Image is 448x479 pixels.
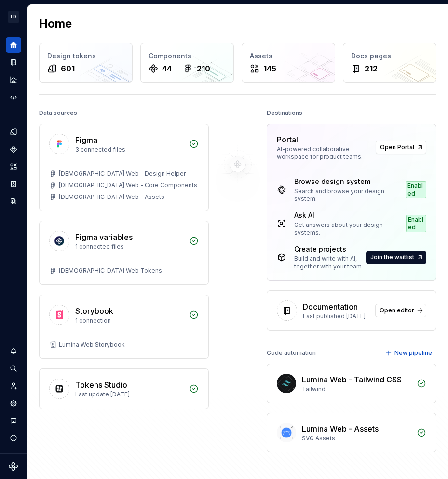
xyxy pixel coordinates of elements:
[9,462,18,471] svg: Supernova Logo
[59,182,197,189] div: [DEMOGRAPHIC_DATA] Web - Core Components
[294,211,389,220] div: Ask AI
[302,423,379,435] div: Lumina Web - Assets
[351,51,428,61] div: Docs pages
[61,63,75,74] div: 601
[242,43,335,83] a: Assets145
[8,11,19,23] div: LD
[263,63,276,74] div: 145
[75,231,133,243] div: Figma variables
[365,63,378,74] div: 212
[6,89,21,105] a: Code automation
[6,72,21,87] a: Analytics
[370,254,414,261] span: Join the waitlist
[6,194,21,209] a: Data sources
[375,304,426,317] a: Open editor
[303,312,369,320] div: Last published [DATE]
[6,37,21,53] a: Home
[2,6,25,27] button: LD
[75,391,183,398] div: Last update [DATE]
[380,307,414,314] span: Open editor
[302,385,411,393] div: Tailwind
[162,63,172,74] div: 44
[59,170,186,178] div: [DEMOGRAPHIC_DATA] Web - Design Helper
[6,395,21,411] a: Settings
[39,16,72,31] h2: Home
[47,51,124,61] div: Design tokens
[294,255,364,270] div: Build and write with AI, together with your team.
[343,43,436,83] a: Docs pages212
[39,295,209,359] a: Storybook1 connectionLumina Web Storybook
[75,134,97,146] div: Figma
[406,215,426,232] div: Enabled
[366,251,426,264] button: Join the waitlist
[39,43,133,83] a: Design tokens601
[267,106,302,120] div: Destinations
[277,145,370,161] div: AI-powered collaborative workspace for product teams.
[59,341,125,349] div: Lumina Web Storybook
[394,349,432,357] span: New pipeline
[6,141,21,157] a: Components
[267,346,316,360] div: Code automation
[406,181,426,198] div: Enabled
[6,413,21,428] button: Contact support
[39,368,209,409] a: Tokens StudioLast update [DATE]
[303,301,358,312] div: Documentation
[6,176,21,192] a: Storybook stories
[75,379,127,391] div: Tokens Studio
[75,243,183,251] div: 1 connected files
[59,267,162,275] div: [DEMOGRAPHIC_DATA] Web Tokens
[294,187,388,203] div: Search and browse your design system.
[382,346,436,360] button: New pipeline
[39,124,209,211] a: Figma3 connected files[DEMOGRAPHIC_DATA] Web - Design Helper[DEMOGRAPHIC_DATA] Web - Core Compone...
[302,374,402,385] div: Lumina Web - Tailwind CSS
[294,244,364,254] div: Create projects
[302,435,411,442] div: SVG Assets
[380,143,414,151] span: Open Portal
[6,343,21,359] button: Notifications
[277,134,298,145] div: Portal
[250,51,327,61] div: Assets
[6,55,21,70] a: Documentation
[6,378,21,394] a: Invite team
[294,221,389,237] div: Get answers about your design systems.
[6,159,21,174] a: Assets
[149,51,226,61] div: Components
[39,221,209,285] a: Figma variables1 connected files[DEMOGRAPHIC_DATA] Web Tokens
[376,141,426,154] a: Open Portal
[6,361,21,376] button: Search ⌘K
[75,305,113,317] div: Storybook
[140,43,234,83] a: Components44210
[197,63,210,74] div: 210
[6,124,21,140] a: Design tokens
[75,146,183,154] div: 3 connected files
[75,317,183,324] div: 1 connection
[59,193,164,201] div: [DEMOGRAPHIC_DATA] Web - Assets
[294,177,388,186] div: Browse design system
[39,106,77,120] div: Data sources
